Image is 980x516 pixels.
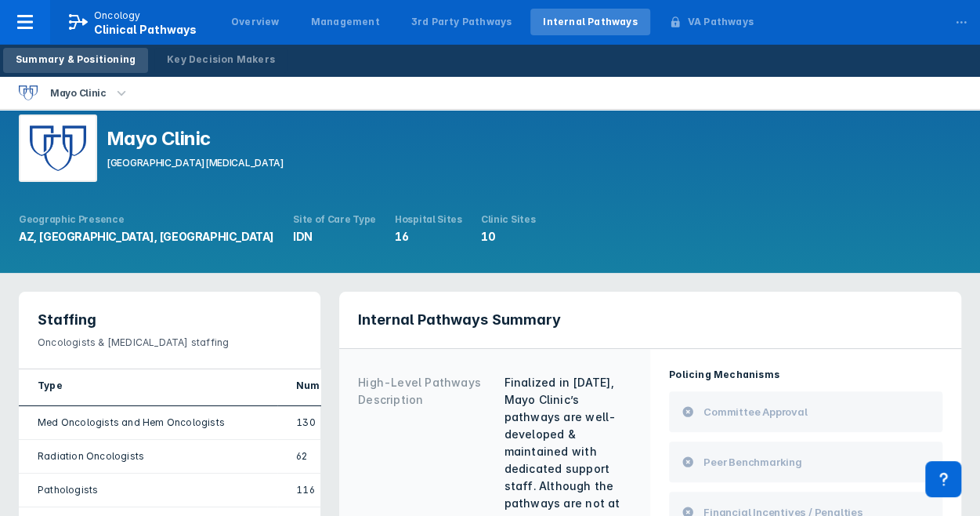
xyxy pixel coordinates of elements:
[293,213,376,226] div: Site of Care Type
[481,213,535,226] div: Clinic Sites
[107,129,284,149] div: Mayo Clinic
[925,461,961,497] div: Contact Support
[38,483,259,497] div: Pathologists
[19,85,38,100] img: mayo-clinic
[358,311,942,329] h3: Internal Pathways Summary
[38,449,259,463] div: Radiation Oncologists
[231,15,280,29] div: Overview
[311,15,380,29] div: Management
[38,329,302,350] p: Oncologists & [MEDICAL_DATA] staffing
[395,213,462,226] div: Hospital Sites
[16,53,136,67] div: Summary & Positioning
[298,9,392,35] a: Management
[946,2,977,35] div: ...
[38,379,259,393] div: Type
[44,82,113,104] div: Mayo Clinic
[530,9,649,35] a: Internal Pathways
[94,9,141,23] p: Oncology
[296,416,415,430] div: 130
[167,53,275,67] div: Key Decision Makers
[19,213,274,226] div: Geographic Presence
[154,48,287,73] a: Key Decision Makers
[411,15,512,29] div: 3rd Party Pathways
[703,404,807,420] span: Committee Approval
[703,454,802,470] span: Peer Benchmarking
[38,416,259,430] div: Med Oncologists and Hem Oncologists
[19,114,97,182] img: mayo-clinic
[293,229,376,245] div: IDN
[3,48,148,73] a: Summary & Positioning
[543,15,637,29] div: Internal Pathways
[399,9,525,35] a: 3rd Party Pathways
[107,155,284,171] div: [GEOGRAPHIC_DATA][MEDICAL_DATA]
[296,379,415,393] div: Number
[669,368,942,382] p: Policing Mechanisms
[219,9,292,35] a: Overview
[19,229,274,245] div: AZ, [GEOGRAPHIC_DATA], [GEOGRAPHIC_DATA]
[38,311,302,329] h3: Staffing
[688,15,754,29] div: VA Pathways
[395,229,462,245] div: 16
[94,23,197,36] span: Clinical Pathways
[296,483,415,497] div: 116
[296,449,415,463] div: 62
[481,229,535,245] div: 10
